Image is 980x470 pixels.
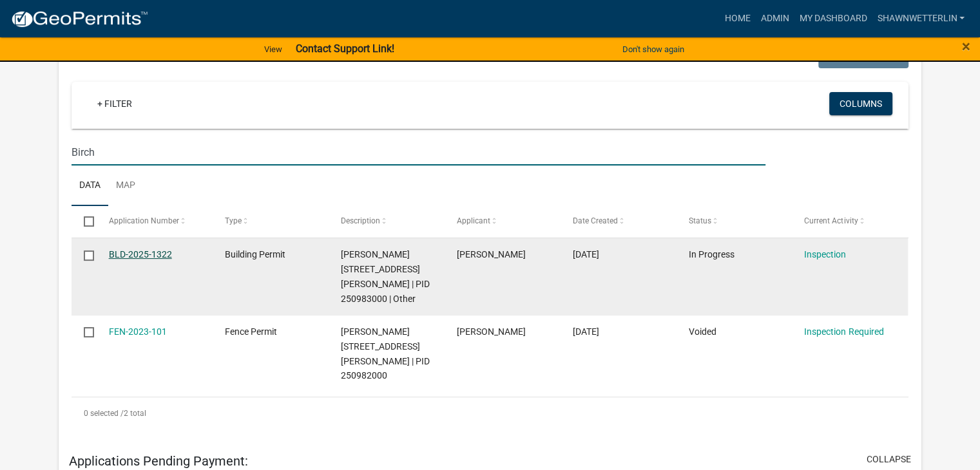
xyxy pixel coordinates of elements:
button: Close [962,39,970,54]
strong: Contact Support Link! [295,42,394,55]
button: Columns [829,92,892,115]
input: Search for applications [72,139,765,165]
span: 0 selected / [84,409,124,418]
span: Douglas Rice [456,249,525,259]
a: Inspection Required [804,326,883,337]
span: Voided [688,326,716,337]
div: 2 total [72,397,908,429]
span: Application Number [109,216,179,225]
span: In Progress [688,249,734,259]
datatable-header-cell: Description [328,206,444,237]
span: 06/21/2023 [572,326,599,337]
datatable-header-cell: Select [72,206,96,237]
a: Inspection [804,249,846,259]
button: collapse [867,453,911,466]
datatable-header-cell: Date Created [560,206,676,237]
a: + Filter [87,92,142,115]
a: ShawnWetterlin [872,6,970,31]
datatable-header-cell: Application Number [96,206,212,237]
div: collapse [59,32,921,442]
span: Status [688,216,711,225]
a: BLD-2025-1322 [109,249,172,259]
a: My Dashboard [794,6,872,31]
span: Type [225,216,242,225]
button: Don't show again [617,39,689,60]
h5: Applications Pending Payment: [69,453,248,469]
a: FEN-2023-101 [109,326,167,337]
a: Admin [755,6,794,31]
span: RICE,DOUGLAS R 1020 BIRCH ST, Houston County | PID 250983000 | Other [341,249,430,303]
span: Carl L Ukkstad [456,326,525,337]
span: Current Activity [804,216,858,225]
a: Home [719,6,755,31]
a: View [259,39,287,60]
a: Data [72,165,108,207]
span: Building Permit [225,249,285,259]
span: Fence Permit [225,326,277,337]
a: Map [108,165,143,207]
datatable-header-cell: Status [676,206,792,237]
span: Description [341,216,380,225]
datatable-header-cell: Applicant [444,206,560,237]
span: × [962,37,970,55]
datatable-header-cell: Current Activity [792,206,908,237]
span: Applicant [456,216,490,225]
span: CARL UKKESTAD 1006 BIRCH ST, Houston County | PID 250982000 [341,326,430,381]
span: Date Created [572,216,617,225]
span: 08/26/2025 [572,249,599,259]
datatable-header-cell: Type [212,206,328,237]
